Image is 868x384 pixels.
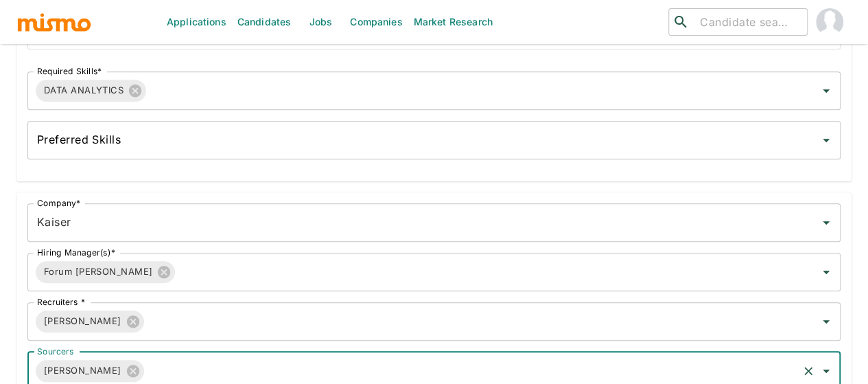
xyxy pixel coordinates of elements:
[817,213,836,232] button: Open
[817,81,836,100] button: Open
[37,197,80,209] label: Company*
[36,80,146,102] div: DATA ANALYTICS
[36,363,130,379] span: [PERSON_NAME]
[38,46,830,62] p: Essential Responsibilities
[36,261,175,283] div: Forum [PERSON_NAME]
[36,82,132,98] span: DATA ANALYTICS
[37,65,102,77] label: Required Skills*
[36,310,144,332] div: [PERSON_NAME]
[817,131,836,150] button: Open
[816,8,843,36] img: Maia Reyes
[37,296,85,308] label: Recruiters *
[817,262,836,282] button: Open
[37,346,73,357] label: Sourcers
[36,264,161,280] span: Forum [PERSON_NAME]
[37,247,115,258] label: Hiring Manager(s)*
[817,361,836,381] button: Open
[36,313,130,329] span: [PERSON_NAME]
[16,12,92,32] img: logo
[36,360,144,382] div: [PERSON_NAME]
[694,12,801,32] input: Candidate search
[799,361,818,381] button: Clear
[817,312,836,331] button: Open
